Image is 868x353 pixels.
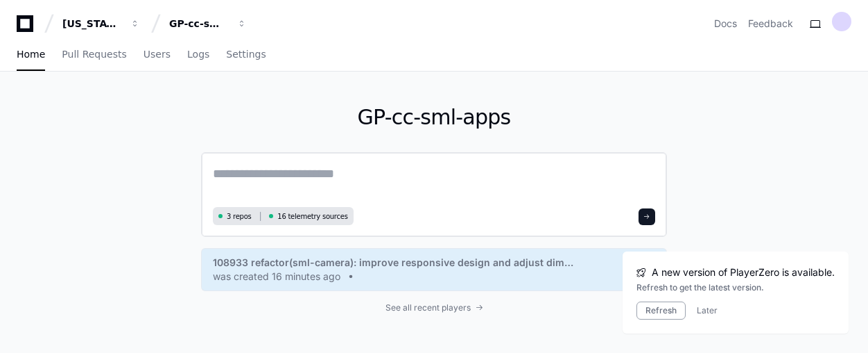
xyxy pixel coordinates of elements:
span: Logs [187,50,209,58]
div: Refresh to get the latest version. [636,282,835,293]
h1: GP-cc-sml-apps [201,105,667,130]
span: Home [17,50,45,58]
a: Settings [226,39,266,71]
button: [US_STATE] Pacific [57,11,146,36]
span: A new version of PlayerZero is available. [652,265,835,279]
span: was created 16 minutes ago [213,270,340,284]
span: 108933 refactor(sml-camera): improve responsive design and adjust dim… [213,256,573,270]
a: Docs [714,17,737,31]
span: 16 telemetry sources [277,211,347,222]
button: Later [697,305,718,316]
a: Pull Requests [62,39,126,71]
div: [US_STATE] Pacific [62,17,122,31]
span: See all recent players [385,302,471,313]
a: Logs [187,39,209,71]
a: 108933 refactor(sml-camera): improve responsive design and adjust dim…was created 16 minutes ago [213,256,655,284]
span: 3 repos [227,211,252,222]
button: GP-cc-sml-apps [164,11,252,36]
button: Refresh [636,302,686,320]
button: Feedback [748,17,793,31]
span: Settings [226,50,266,58]
div: GP-cc-sml-apps [169,17,229,31]
span: Pull Requests [62,50,126,58]
a: See all recent players [201,302,667,313]
span: Users [144,50,171,58]
a: Users [144,39,171,71]
a: Home [17,39,45,71]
